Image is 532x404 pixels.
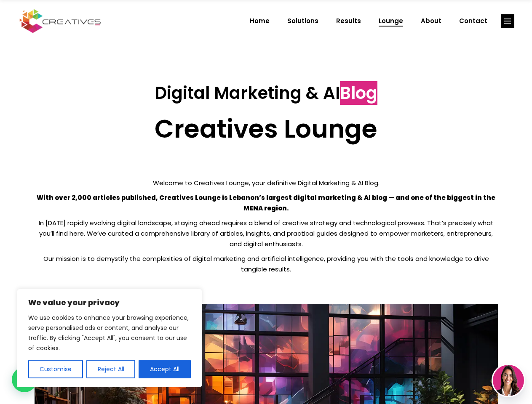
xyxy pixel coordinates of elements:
[278,10,327,32] a: Solutions
[379,10,403,32] span: Lounge
[340,81,377,105] span: Blog
[18,8,103,34] img: Creatives
[35,83,498,103] h3: Digital Marketing & AI
[12,367,37,392] div: WhatsApp contact
[459,10,487,32] span: Contact
[450,10,496,32] a: Contact
[139,360,191,378] button: Accept All
[336,10,361,32] span: Results
[370,10,412,32] a: Lounge
[35,253,498,274] p: Our mission is to demystify the complexities of digital marketing and artificial intelligence, pr...
[287,10,318,32] span: Solutions
[241,10,278,32] a: Home
[28,313,191,353] p: We use cookies to enhance your browsing experience, serve personalised ads or content, and analys...
[35,218,498,249] p: In [DATE] rapidly evolving digital landscape, staying ahead requires a blend of creative strategy...
[412,10,450,32] a: About
[17,289,202,387] div: We value your privacy
[28,360,83,378] button: Customise
[35,114,498,144] h2: Creatives Lounge
[501,14,514,28] a: link
[421,10,441,32] span: About
[327,10,370,32] a: Results
[493,365,524,396] img: agent
[250,10,270,32] span: Home
[86,360,136,378] button: Reject All
[35,178,498,188] p: Welcome to Creatives Lounge, your definitive Digital Marketing & AI Blog.
[28,298,191,308] p: We value your privacy
[37,193,495,213] strong: With over 2,000 articles published, Creatives Lounge is Lebanon’s largest digital marketing & AI ...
